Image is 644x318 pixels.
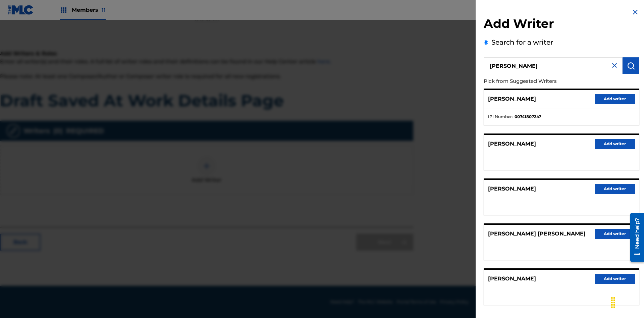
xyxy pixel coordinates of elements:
img: Top Rightsholders [60,6,68,14]
p: [PERSON_NAME] [488,140,536,148]
img: close [610,61,619,69]
p: [PERSON_NAME] [488,95,536,103]
img: Search Works [627,62,635,70]
p: [PERSON_NAME] [488,185,536,193]
span: IPI Number : [488,114,513,120]
button: Add writer [595,139,635,149]
iframe: Chat Widget [610,286,644,318]
strong: 00741807247 [515,114,541,120]
div: Drag [608,293,619,313]
p: [PERSON_NAME] [488,275,536,283]
button: Add writer [595,184,635,194]
span: Members [72,6,106,14]
button: Add writer [595,274,635,284]
input: Search writer's name or IPI Number [484,57,623,74]
label: Search for a writer [491,38,553,46]
button: Add writer [595,94,635,104]
iframe: Resource Center [625,210,644,265]
button: Add writer [595,229,635,239]
p: Pick from Suggested Writers [484,74,601,89]
img: MLC Logo [8,5,34,15]
p: [PERSON_NAME] [PERSON_NAME] [488,230,586,238]
span: 11 [102,7,106,13]
h2: Add Writer [484,16,639,33]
